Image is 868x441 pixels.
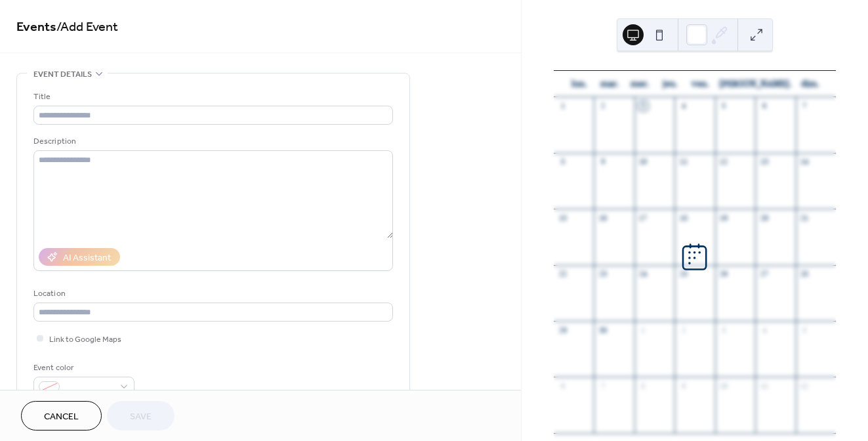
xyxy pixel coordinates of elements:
div: 3 [719,325,729,335]
div: 23 [598,269,608,279]
div: 25 [678,269,688,279]
div: 5 [800,325,810,335]
span: Event details [33,68,92,81]
div: 2 [678,325,688,335]
div: 13 [759,157,769,167]
div: 27 [759,269,769,279]
div: 10 [719,381,729,390]
div: 8 [638,381,648,390]
div: 17 [638,213,648,222]
div: 5 [719,101,729,111]
div: 15 [558,213,568,222]
div: ven. [686,71,716,97]
div: Location [33,287,390,301]
div: 1 [558,101,568,111]
div: 24 [638,269,648,279]
div: Event color [33,361,132,375]
div: 22 [558,269,568,279]
div: 12 [719,157,729,167]
div: 16 [598,213,608,222]
a: Events [16,14,56,40]
button: Cancel [21,401,102,430]
div: 9 [598,157,608,167]
div: 30 [598,325,608,335]
div: 21 [800,213,810,222]
div: lun. [564,71,594,97]
div: 1 [638,325,648,335]
div: 14 [800,157,810,167]
div: dim. [795,71,825,97]
div: 3 [638,101,648,111]
div: 7 [598,381,608,390]
div: mer. [625,71,655,97]
div: 10 [638,157,648,167]
div: 6 [759,101,769,111]
span: / Add Event [56,14,118,40]
div: mar. [594,71,625,97]
div: [PERSON_NAME]. [716,71,795,97]
div: 11 [678,157,688,167]
div: 4 [678,101,688,111]
div: 6 [558,381,568,390]
div: 4 [759,325,769,335]
div: 26 [719,269,729,279]
span: Link to Google Maps [49,333,121,346]
div: 9 [678,381,688,390]
span: Cancel [44,410,79,424]
div: 7 [800,101,810,111]
div: 28 [800,269,810,279]
div: 29 [558,325,568,335]
div: 19 [719,213,729,222]
div: 2 [598,101,608,111]
div: Description [33,135,390,148]
div: 20 [759,213,769,222]
div: jeu. [655,71,685,97]
div: Title [33,90,390,104]
div: 12 [800,381,810,390]
div: 18 [678,213,688,222]
div: 11 [759,381,769,390]
div: 8 [558,157,568,167]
